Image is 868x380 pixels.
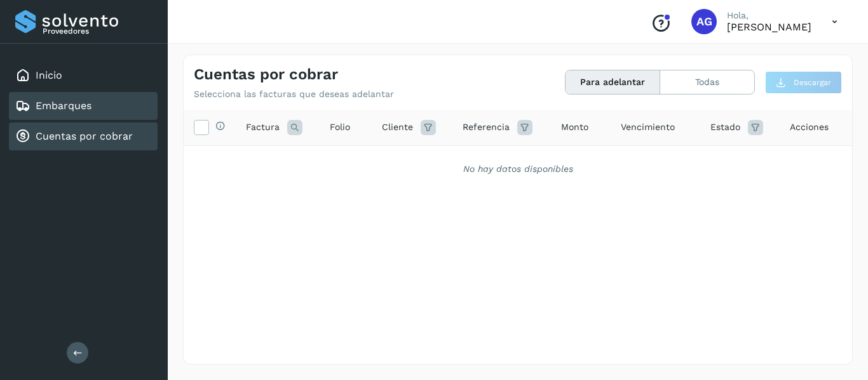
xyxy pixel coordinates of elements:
[727,10,811,21] p: Hola,
[36,100,92,112] a: Embarques
[727,21,811,33] p: ALFONSO García Flores
[660,70,754,94] button: Todas
[561,121,588,134] span: Monto
[36,130,133,142] a: Cuentas por cobrar
[382,121,413,134] span: Cliente
[200,162,836,176] div: No hay datos disponibles
[566,70,660,94] button: Para adelantar
[790,121,829,134] span: Acciones
[330,121,350,134] span: Folio
[463,121,510,134] span: Referencia
[246,121,280,134] span: Factura
[9,122,158,150] div: Cuentas por cobrar
[621,121,675,134] span: Vencimiento
[710,121,740,134] span: Estado
[36,69,62,81] a: Inicio
[43,27,153,36] p: Proveedores
[765,71,842,94] button: Descargar
[794,77,831,88] span: Descargar
[9,62,158,89] div: Inicio
[194,65,338,84] h4: Cuentas por cobrar
[194,89,394,100] p: Selecciona las facturas que deseas adelantar
[9,92,158,120] div: Embarques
